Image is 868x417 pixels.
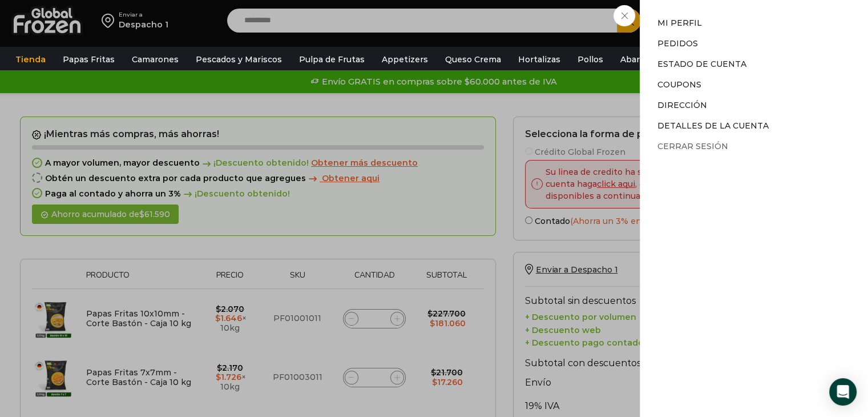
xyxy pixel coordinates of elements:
a: Queso Crema [439,49,507,70]
a: Dirección [657,100,707,110]
a: Pulpa de Frutas [293,49,370,70]
a: Hortalizas [512,49,566,70]
a: Coupons [657,79,701,90]
a: Detalles de la cuenta [657,121,769,131]
a: Pescados y Mariscos [190,49,288,70]
a: Abarrotes [615,49,668,70]
a: Cerrar sesión [657,141,728,151]
div: Open Intercom Messenger [829,378,857,406]
a: Papas Fritas [57,49,120,70]
a: Camarones [126,49,184,70]
a: Pedidos [657,38,698,49]
a: Appetizers [376,49,434,70]
a: Tienda [10,49,51,70]
a: Pollos [572,49,609,70]
a: Mi perfil [657,18,702,28]
a: Estado de Cuenta [657,59,746,69]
